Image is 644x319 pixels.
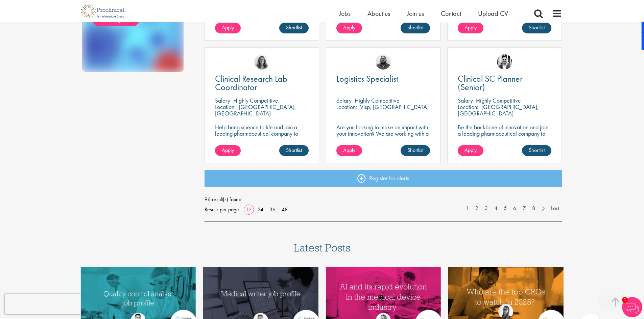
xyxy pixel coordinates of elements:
[622,297,642,317] img: Chatbot
[464,24,477,31] span: Apply
[367,9,390,18] a: About us
[244,206,254,213] a: 12
[622,297,628,303] span: 1
[279,206,290,213] a: 48
[491,205,501,212] a: 4
[472,205,482,212] a: 2
[510,205,520,212] a: 6
[458,75,551,91] a: Clinical SC Planner (Senior)
[500,205,510,212] a: 5
[355,97,400,104] p: Highly Competitive
[478,9,508,18] a: Upload CV
[215,103,296,117] p: [GEOGRAPHIC_DATA], [GEOGRAPHIC_DATA]
[205,194,562,205] span: 96 result(s) found
[458,97,473,104] span: Salary
[215,145,241,156] a: Apply
[458,124,551,150] p: Be the backbone of innovation and join a leading pharmaceutical company to help keep life-changin...
[458,103,478,111] span: Location:
[336,23,362,33] a: Apply
[233,97,278,104] p: Highly Competitive
[294,242,351,258] h3: Latest Posts
[343,147,355,154] span: Apply
[462,205,472,212] a: 1
[360,103,429,111] p: Visp, [GEOGRAPHIC_DATA]
[458,103,539,117] p: [GEOGRAPHIC_DATA], [GEOGRAPHIC_DATA]
[441,9,461,18] a: Contact
[336,124,430,156] p: Are you looking to make an impact with your innovation? We are working with a well-established ph...
[519,205,529,212] a: 7
[222,24,234,31] span: Apply
[497,54,512,70] img: Edward Little
[464,147,477,154] span: Apply
[5,294,91,314] iframe: reCAPTCHA
[336,75,430,83] a: Logistics Specialist
[376,54,391,70] img: Ashley Bennett
[255,206,266,213] a: 24
[481,205,491,212] a: 3
[458,23,483,33] a: Apply
[279,145,309,156] a: Shortlist
[401,145,430,156] a: Shortlist
[215,124,309,156] p: Help bring science to life and join a leading pharmaceutical company to play a key role in delive...
[522,145,551,156] a: Shortlist
[407,9,424,18] a: Join us
[548,205,562,212] a: Last
[336,73,398,84] span: Logistics Specialist
[215,97,230,104] span: Salary
[215,75,309,91] a: Clinical Research Lab Coordinator
[401,23,430,33] a: Shortlist
[498,304,513,319] img: Theodora Savlovschi - Wicks
[215,23,241,33] a: Apply
[336,103,357,111] span: Location:
[529,205,539,212] a: 8
[336,97,352,104] span: Salary
[267,206,278,213] a: 36
[254,54,269,70] img: Jackie Cerchio
[279,23,309,33] a: Shortlist
[458,145,483,156] a: Apply
[522,23,551,33] a: Shortlist
[205,205,239,215] span: Results per page
[476,97,521,104] p: Highly Competitive
[339,9,351,18] a: Jobs
[205,170,562,187] a: Register for alerts
[336,145,362,156] a: Apply
[215,73,287,93] span: Clinical Research Lab Coordinator
[222,147,234,154] span: Apply
[343,24,355,31] span: Apply
[458,73,523,93] span: Clinical SC Planner (Senior)
[215,103,236,111] span: Location:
